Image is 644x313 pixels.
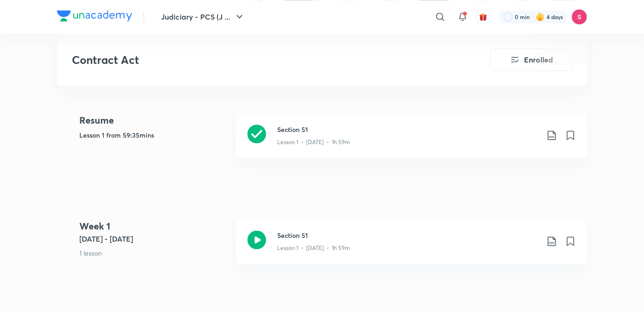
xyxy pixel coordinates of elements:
h3: Section 51 [277,230,539,240]
img: Sandeep Kumar [571,9,587,25]
img: streak [535,12,545,21]
h5: Lesson 1 from 59:35mins [79,130,229,140]
a: Section 51Lesson 1 • [DATE] • 1h 59m [236,219,587,275]
p: 1 lesson [79,248,229,258]
p: Lesson 1 • [DATE] • 1h 59m [277,138,350,146]
p: Lesson 1 • [DATE] • 1h 59m [277,244,350,252]
h3: Contract Act [72,53,437,67]
a: Company Logo [57,10,132,24]
h4: Week 1 [79,219,229,233]
button: avatar [476,9,490,24]
img: Company Logo [57,10,132,21]
h4: Resume [79,113,229,127]
button: Enrolled [490,49,572,71]
img: avatar [479,13,487,21]
a: Section 51Lesson 1 • [DATE] • 1h 59m [236,113,587,169]
h3: Section 51 [277,125,539,134]
h5: [DATE] - [DATE] [79,233,229,244]
button: Judiciary - PCS (J ... [155,7,251,26]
